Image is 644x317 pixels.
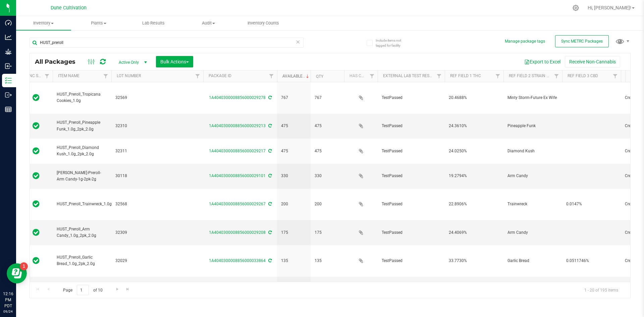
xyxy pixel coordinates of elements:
span: 475 [281,123,307,129]
span: 1 - 20 of 195 items [579,285,624,295]
span: 24.0250% [449,148,499,154]
span: 475 [315,123,340,129]
span: In Sync [33,93,40,102]
span: TestPassed [382,95,441,101]
span: Sync from Compliance System [267,258,272,263]
span: Audit [181,20,235,26]
a: Filter [100,70,111,82]
p: 09/24 [3,309,13,314]
span: Sync from Compliance System [267,173,272,178]
span: Hi, [PERSON_NAME]! [588,5,631,10]
span: Sync from Compliance System [267,230,272,235]
inline-svg: Outbound [5,92,12,98]
span: 0.0511746% [566,258,617,264]
a: External Lab Test Result [383,73,436,78]
a: Filter [192,70,203,82]
span: 32569 [115,95,199,101]
span: HUST_Preroll_Tropicana Cookies_1.0g [57,91,107,104]
a: Lot Number [117,73,141,78]
inline-svg: Dashboard [5,19,12,26]
span: 767 [315,95,340,101]
span: 200 [315,201,340,207]
span: 32568 [115,201,199,207]
a: Item Name [58,73,79,78]
a: Inventory Counts [236,16,291,30]
a: Filter [367,70,378,82]
span: 475 [315,148,340,154]
span: Lab Results [133,20,174,26]
span: Inventory [16,20,71,26]
span: In Sync [33,146,40,156]
span: Minty Storm-Future Ex Wife [507,95,558,101]
span: 175 [281,229,307,236]
a: Available [282,74,310,78]
a: Filter [551,70,562,82]
span: Bulk Actions [160,59,189,64]
inline-svg: Grow [5,48,12,55]
a: Lab Results [126,16,181,30]
span: HUST_Preroll_Diamond Kush_1.0g_2pk_2.0g [57,145,107,157]
div: Manage settings [572,5,580,11]
a: 1A4040300008856000029208 [209,230,266,235]
span: TestPassed [382,258,441,264]
span: 30118 [115,173,199,179]
span: 32311 [115,148,199,154]
button: Manage package tags [505,39,545,44]
span: Sync METRC Packages [561,39,603,44]
input: Search Package ID, Item Name, SKU, Lot or Part Number... [30,38,304,48]
a: 1A4040300008856000029278 [209,95,266,100]
a: Go to the next page [112,285,122,294]
span: 767 [281,95,307,101]
inline-svg: Reports [5,106,12,113]
span: 32029 [115,258,199,264]
th: Has COA [344,70,378,82]
span: 200 [281,201,307,207]
span: 0.0147% [566,201,617,207]
button: Bulk Actions [156,56,193,67]
span: Garlic Bread [507,258,558,264]
a: Sync Status [24,73,50,78]
a: Go to the last page [123,285,133,294]
span: 24.4069% [449,229,499,236]
a: Filter [492,70,503,82]
span: HUST_Preroll_Pineapple Funk_1.0g_2pk_2.0g [57,119,107,132]
span: 475 [281,148,307,154]
span: All Packages [35,58,82,65]
a: Filter [434,70,445,82]
span: 20.4688% [449,95,499,101]
a: Filter [266,70,277,82]
span: Trainwreck [507,201,558,207]
button: Receive Non-Cannabis [565,56,620,67]
a: Audit [181,16,236,30]
span: Clear [296,38,300,46]
inline-svg: Analytics [5,34,12,41]
span: 330 [281,173,307,179]
span: Sync from Compliance System [267,123,272,128]
span: 33.7730% [449,258,499,264]
a: 1A4040300008856000029217 [209,149,266,153]
a: Ref Field 3 CBD [568,73,598,78]
span: 135 [281,258,307,264]
input: 1 [77,285,89,295]
a: Filter [42,70,53,82]
button: Sync METRC Packages [555,35,609,47]
span: Arm Candy [507,229,558,236]
span: Arm Candy [507,173,558,179]
a: Inventory [16,16,71,30]
span: TestPassed [382,148,441,154]
a: 1A4040300008856000029213 [209,123,266,128]
a: 1A4040300008856000029101 [209,173,266,178]
inline-svg: Inventory [5,77,12,84]
iframe: Resource center unread badge [20,262,28,270]
inline-svg: Inbound [5,63,12,69]
span: 24.3610% [449,123,499,129]
span: [PERSON_NAME]-Preroll-Arm Candy-1g-2pk-2g [57,170,107,182]
span: In Sync [33,199,40,209]
span: 135 [315,258,340,264]
a: Ref Field 1 THC [450,73,481,78]
button: Export to Excel [520,56,565,67]
span: TestPassed [382,173,441,179]
span: HUST_Preroll_Garlic Bread_1.0g_2pk_2.0g [57,254,107,267]
span: Page of 10 [57,285,108,295]
span: 330 [315,173,340,179]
